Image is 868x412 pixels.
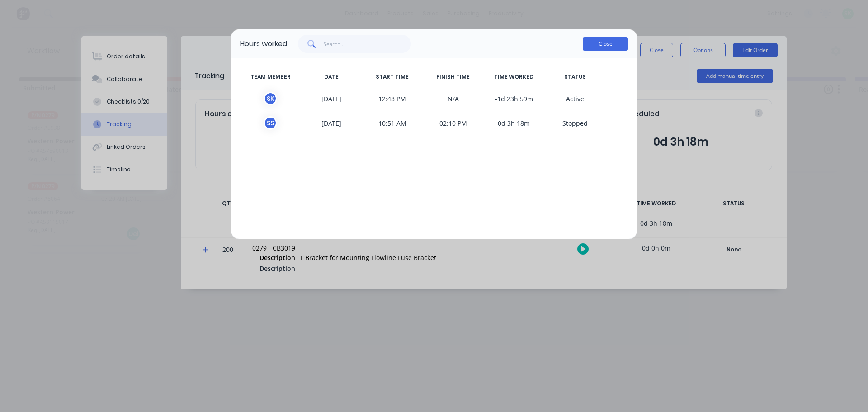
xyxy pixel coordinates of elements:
span: 12:48 PM [362,92,423,105]
input: Search... [323,35,411,53]
div: S S [264,116,277,130]
span: [DATE] [301,116,362,130]
span: TEAM MEMBER [240,73,301,81]
span: DATE [301,73,362,81]
span: A ctive [544,92,605,105]
span: FINISH TIME [423,73,484,81]
button: Close [583,37,628,51]
span: START TIME [362,73,423,81]
span: 10:51 AM [362,116,423,130]
span: [DATE] [301,92,362,105]
span: 02:10 PM [423,116,484,130]
div: S K [264,92,277,105]
span: N/A [423,92,484,105]
span: TIME WORKED [484,73,545,81]
span: -1d 23h 59m [484,92,545,105]
div: Hours worked [240,38,287,49]
span: STATUS [544,73,605,81]
span: 0d 3h 18m [484,116,545,130]
span: S topped [544,116,605,130]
